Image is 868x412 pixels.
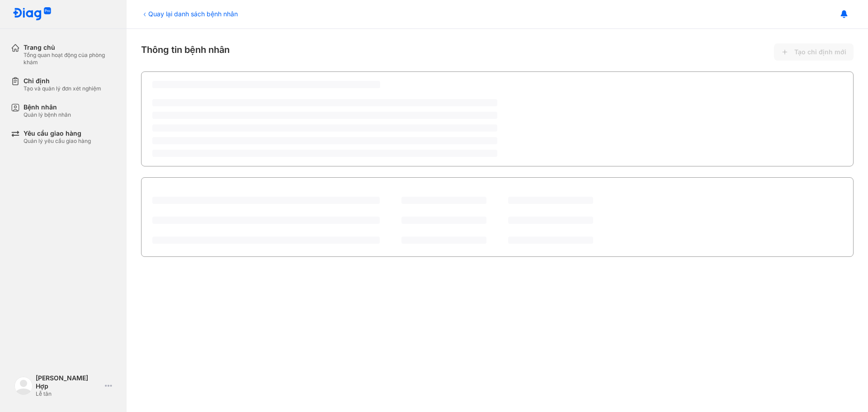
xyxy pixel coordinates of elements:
div: Quay lại danh sách bệnh nhân [141,9,238,19]
span: ‌ [401,197,486,204]
button: Tạo chỉ định mới [774,43,854,61]
img: logo [13,7,52,21]
span: ‌ [401,217,486,224]
div: Quản lý bệnh nhân [24,111,71,118]
div: Thông tin bệnh nhân [141,43,854,61]
div: Tạo và quản lý đơn xét nghiệm [24,85,101,92]
span: ‌ [152,124,497,132]
div: Tổng quan hoạt động của phòng khám [24,52,116,66]
span: ‌ [152,237,380,244]
span: ‌ [152,150,497,157]
div: Chỉ định [24,77,101,85]
span: ‌ [152,137,497,144]
span: ‌ [508,237,593,244]
span: ‌ [508,217,593,224]
div: Lịch sử chỉ định [152,186,207,197]
span: ‌ [152,217,380,224]
div: Bệnh nhân [24,103,71,111]
div: Trang chủ [24,43,116,52]
div: Quản lý yêu cầu giao hàng [24,137,91,145]
img: logo [14,377,33,395]
div: [PERSON_NAME] Hợp [36,374,101,390]
div: Yêu cầu giao hàng [24,129,91,137]
span: ‌ [152,81,380,88]
span: ‌ [508,197,593,204]
div: Lễ tân [36,390,101,398]
span: Tạo chỉ định mới [794,48,846,56]
span: ‌ [152,112,497,119]
span: ‌ [152,197,380,204]
span: ‌ [152,99,497,106]
span: ‌ [401,237,486,244]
